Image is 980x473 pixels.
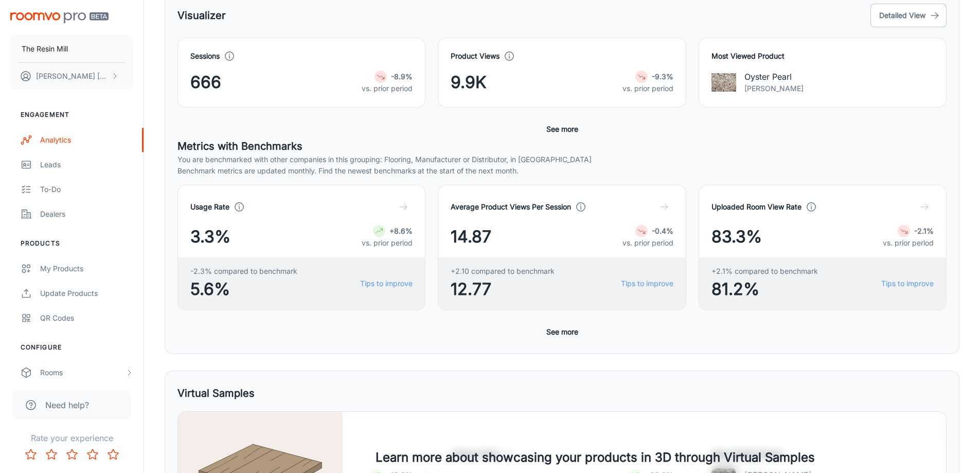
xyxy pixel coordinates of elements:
p: vs. prior period [362,83,413,94]
button: Rate 2 star [41,444,62,465]
p: You are benchmarked with other companies in this grouping: Flooring, Manufacturer or Distributor,... [177,154,947,165]
span: 14.87 [451,224,491,249]
div: Update Products [40,288,133,299]
p: Oyster Pearl [744,71,804,83]
span: +2.1% compared to benchmark [711,266,818,277]
p: Benchmark metrics are updated monthly. Find the newest benchmarks at the start of the next month. [177,165,947,177]
div: My Products [40,263,133,274]
span: 3.3% [190,224,230,249]
p: vs. prior period [622,237,673,249]
h4: Most Viewed Product [711,50,934,62]
p: [PERSON_NAME] [PERSON_NAME] [36,71,109,82]
p: vs. prior period [622,83,673,94]
p: vs. prior period [883,237,934,249]
button: [PERSON_NAME] [PERSON_NAME] [10,63,133,90]
span: 9.9K [451,70,487,95]
p: [PERSON_NAME] [744,83,804,94]
button: The Resin Mill [10,36,133,62]
a: Tips to improve [621,278,673,289]
button: Detailed View [870,4,947,27]
strong: +8.6% [389,226,413,235]
span: 81.2% [711,277,818,302]
a: Tips to improve [360,278,413,289]
h5: Virtual Samples [177,386,255,401]
button: Rate 4 star [82,444,103,465]
span: 83.3% [711,224,762,249]
h4: Usage Rate [190,201,229,213]
span: -2.3% compared to benchmark [190,266,297,277]
div: Rooms [40,367,125,378]
h5: Visualizer [177,8,226,23]
span: 12.77 [451,277,555,302]
div: Analytics [40,134,133,146]
strong: -9.3% [652,72,673,81]
h4: Uploaded Room View Rate [711,201,801,213]
h4: Product Views [451,50,500,62]
div: Dealers [40,208,133,220]
h5: Metrics with Benchmarks [177,138,947,154]
button: See more [542,323,582,341]
span: +2.10 compared to benchmark [451,266,555,277]
div: QR Codes [40,312,133,324]
div: To-do [40,184,133,195]
p: The Resin Mill [22,43,68,55]
span: 666 [190,70,221,95]
button: Rate 3 star [62,444,82,465]
h4: Sessions [190,50,220,62]
span: 5.6% [190,277,297,302]
img: Roomvo PRO Beta [10,12,109,23]
strong: -0.4% [652,226,673,235]
strong: -8.9% [391,72,413,81]
button: See more [542,120,582,138]
span: Need help? [45,399,89,411]
button: Rate 5 star [103,444,123,465]
p: Rate your experience [8,432,135,444]
strong: -2.1% [914,226,934,235]
button: Rate 1 star [21,444,41,465]
div: Leads [40,159,133,170]
img: Oyster Pearl [711,70,736,95]
h4: Learn more about showcasing your products in 3D through Virtual Samples [376,448,815,467]
h4: Average Product Views Per Session [451,201,571,213]
p: vs. prior period [362,237,413,249]
a: Tips to improve [881,278,934,289]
